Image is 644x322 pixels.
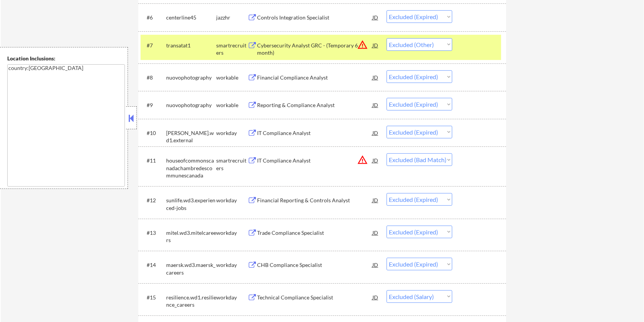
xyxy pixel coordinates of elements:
[216,261,248,269] div: workday
[372,226,379,239] div: JD
[216,229,248,237] div: workday
[372,193,379,207] div: JD
[147,74,160,81] div: #8
[166,157,216,179] div: houseofcommonscanadachambredescommunescanada
[147,42,160,49] div: #7
[147,197,160,204] div: #12
[372,70,379,84] div: JD
[257,261,372,269] div: CHB Compliance Specialist
[372,38,379,52] div: JD
[216,42,248,57] div: smartrecruiters
[216,74,248,81] div: workable
[357,154,368,165] button: warning_amber
[216,197,248,204] div: workday
[216,129,248,137] div: workday
[257,14,372,21] div: Controls Integration Specialist
[7,55,125,62] div: Location Inclusions:
[166,294,216,309] div: resilience.wd1.resilience_careers
[257,42,372,57] div: Cybersecurity Analyst GRC - (Temporary 6 month)
[372,98,379,112] div: JD
[166,101,216,109] div: nuovophotography
[166,229,216,244] div: mitel.wd3.mitelcareers
[216,294,248,301] div: workday
[166,74,216,81] div: nuovophotography
[257,129,372,137] div: IT Compliance Analyst
[166,42,216,49] div: transatat1
[147,14,160,21] div: #6
[372,153,379,167] div: JD
[257,157,372,164] div: IT Compliance Analyst
[147,294,160,301] div: #15
[372,10,379,24] div: JD
[257,74,372,81] div: Financial Compliance Analyst
[216,101,248,109] div: workable
[147,129,160,137] div: #10
[147,261,160,269] div: #14
[372,258,379,272] div: JD
[257,101,372,109] div: Reporting & Compliance Analyst
[166,197,216,211] div: sunlife.wd3.experienced-jobs
[372,126,379,140] div: JD
[166,129,216,144] div: [PERSON_NAME].wd1.external
[166,261,216,276] div: maersk.wd3.maersk_careers
[372,290,379,304] div: JD
[257,229,372,237] div: Trade Compliance Specialist
[257,294,372,301] div: Technical Compliance Specialist
[166,14,216,21] div: centerline45
[147,101,160,109] div: #9
[216,14,248,21] div: jazzhr
[216,157,248,172] div: smartrecruiters
[147,229,160,237] div: #13
[147,157,160,164] div: #11
[357,39,368,50] button: warning_amber
[257,197,372,204] div: Financial Reporting & Controls Analyst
